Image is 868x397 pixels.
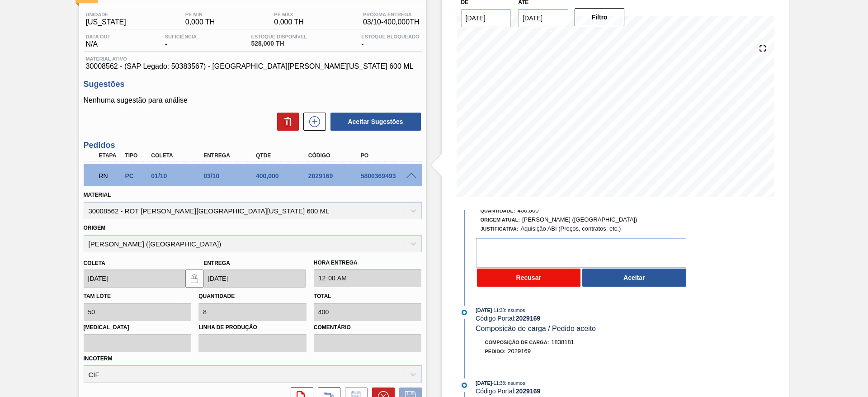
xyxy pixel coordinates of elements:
[492,381,505,386] span: - 11:38
[522,216,637,223] span: [PERSON_NAME] ([GEOGRAPHIC_DATA])
[274,18,304,26] span: 0,000 TH
[274,12,304,17] span: PE MAX
[84,192,111,198] label: Material
[359,172,417,180] div: 5800369493
[481,208,515,213] span: Quantidade :
[203,269,306,288] input: dd/mm/yyyy
[84,80,422,89] h3: Sugestões
[477,269,581,287] button: Recusar
[198,321,307,334] label: Linha de Produção
[575,8,625,26] button: Filtro
[84,321,192,334] label: [MEDICAL_DATA]
[326,112,422,132] div: Aceitar Sugestões
[123,172,150,180] div: Pedido de Compra
[306,172,365,180] div: 2029169
[299,113,326,131] div: Nova sugestão
[84,269,186,288] input: dd/mm/yyyy
[84,34,113,48] div: N/A
[363,18,420,26] span: 03/10 - 400,000 TH
[198,293,235,299] label: Quantidade
[485,349,506,354] span: Pedido :
[97,152,124,159] div: Etapa
[492,308,505,313] span: - 11:38
[251,34,307,39] span: Estoque Disponível
[520,225,621,232] span: Aquisição ABI (Preços, contratos, etc.)
[505,380,525,386] span: : Insumos
[505,307,525,313] span: : Insumos
[86,34,111,39] span: Data out
[476,315,690,322] div: Código Portal:
[84,225,106,231] label: Origem
[516,388,541,395] strong: 2029169
[84,260,105,266] label: Coleta
[476,380,492,386] span: [DATE]
[361,34,419,39] span: Estoque Bloqueado
[84,141,422,150] h3: Pedidos
[203,260,230,266] label: Entrega
[185,269,203,288] button: locked
[86,56,420,61] span: Material ativo
[251,40,307,47] span: 528,000 TH
[273,113,299,131] div: Excluir Sugestões
[185,18,215,26] span: 0,000 TH
[359,152,417,159] div: PO
[163,34,199,48] div: -
[84,293,111,299] label: Tam lote
[516,315,541,322] strong: 2029169
[476,325,596,332] span: Composicão de carga / Pedido aceito
[462,310,467,315] img: atual
[123,152,150,159] div: Tipo
[149,152,208,159] div: Coleta
[99,172,122,180] p: RN
[84,96,422,104] p: Nenhuma sugestão para análise
[254,152,312,159] div: Qtde
[359,34,421,48] div: -
[330,113,421,131] button: Aceitar Sugestões
[86,62,420,71] span: 30008562 - (SAP Legado: 50383567) - [GEOGRAPHIC_DATA][PERSON_NAME][US_STATE] 600 ML
[86,18,126,26] span: [US_STATE]
[84,355,113,362] label: Incoterm
[254,172,312,180] div: 400,000
[518,9,568,27] input: dd/mm/yyyy
[476,307,492,313] span: [DATE]
[189,273,200,284] img: locked
[86,12,126,17] span: Unidade
[201,172,260,180] div: 03/10/2025
[481,226,519,232] span: Justificativa:
[462,383,467,388] img: atual
[508,348,531,354] span: 2029169
[306,152,365,159] div: Código
[582,269,686,287] button: Aceitar
[97,166,124,186] div: Em renegociação
[314,321,422,334] label: Comentário
[481,217,520,222] span: Origem Atual:
[476,388,690,395] div: Código Portal:
[165,34,197,39] span: Suficiência
[363,12,420,17] span: Próxima Entrega
[461,9,511,27] input: dd/mm/yyyy
[551,339,574,345] span: 1838181
[314,256,422,269] label: Hora Entrega
[149,172,208,180] div: 01/10/2025
[185,12,215,17] span: PE MIN
[485,340,549,345] span: Composição de Carga :
[201,152,260,159] div: Entrega
[314,293,331,299] label: Total
[518,207,539,214] span: 400,000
